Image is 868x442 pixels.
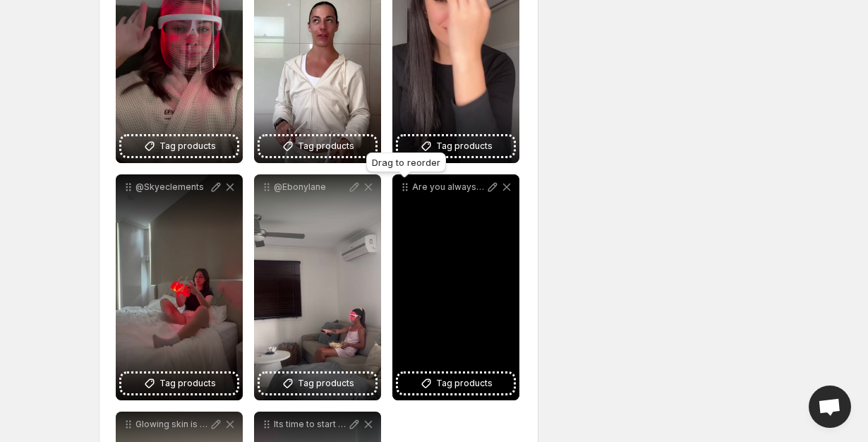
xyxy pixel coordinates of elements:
button: Tag products [398,374,514,393]
div: @SkyeclementsTag products [116,174,243,400]
span: Tag products [298,139,354,153]
span: Tag products [159,376,216,390]
button: Tag products [260,136,375,156]
p: Glowing skin is always in led facemask skincare skincareroutine clearskin [135,419,209,430]
p: @Skyeclements [135,181,209,193]
div: Are you always on the go and never have enough time for selfcare Same here Thats why our LED Mask... [392,174,519,400]
div: Open chat [809,386,851,428]
span: Tag products [436,139,493,153]
button: Tag products [121,136,237,156]
span: Tag products [436,376,493,390]
button: Tag products [260,374,375,393]
span: Tag products [159,139,216,153]
p: @Ebonylane [274,181,347,193]
p: Are you always on the go and never have enough time for selfcare Same here Thats why our LED Mask... [412,181,486,193]
div: @EbonylaneTag products [254,174,381,400]
span: Tag products [298,376,354,390]
p: Its time to start adding LED [MEDICAL_DATA] to your weekly skincare routine skincareaustralia led... [274,419,347,430]
button: Tag products [121,374,237,393]
button: Tag products [398,136,514,156]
